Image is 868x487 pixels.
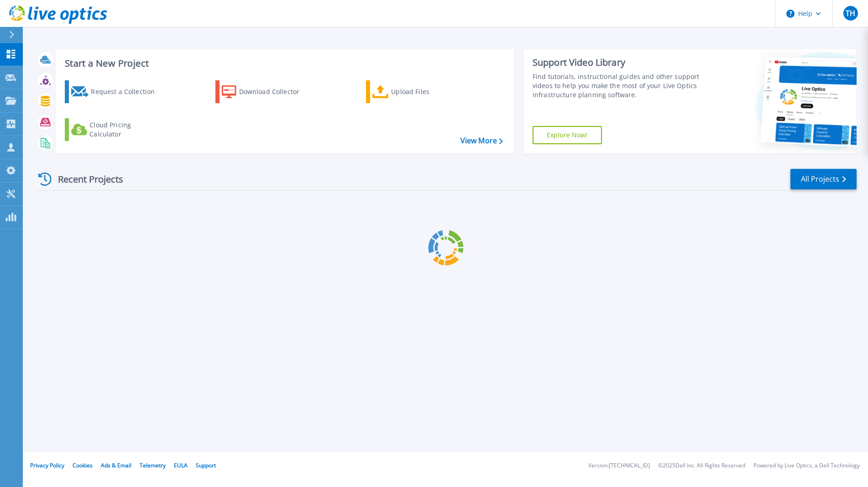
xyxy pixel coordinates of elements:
[91,83,164,101] div: Request a Collection
[239,83,312,101] div: Download Collector
[391,83,464,101] div: Upload Files
[30,461,64,469] a: Privacy Policy
[658,463,745,469] li: © 2025 Dell Inc. All Rights Reserved
[533,72,702,99] div: Find tutorials, instructional guides and other support videos to help you make the most of your L...
[65,80,167,103] a: Request a Collection
[73,461,93,469] a: Cookies
[101,461,131,469] a: Ads & Email
[588,463,650,469] li: Version: [TECHNICAL_ID]
[196,461,216,469] a: Support
[846,10,855,17] span: TH
[174,461,188,469] a: EULA
[533,126,602,144] a: Explore Now!
[65,118,167,141] a: Cloud Pricing Calculator
[65,58,502,68] h3: Start a New Project
[35,168,136,190] div: Recent Projects
[790,169,857,189] a: All Projects
[140,461,166,469] a: Telemetry
[366,80,468,103] a: Upload Files
[460,136,503,145] a: View More
[89,120,162,139] div: Cloud Pricing Calculator
[753,463,860,469] li: Powered by Live Optics, a Dell Technology
[533,57,702,68] div: Support Video Library
[215,80,317,103] a: Download Collector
